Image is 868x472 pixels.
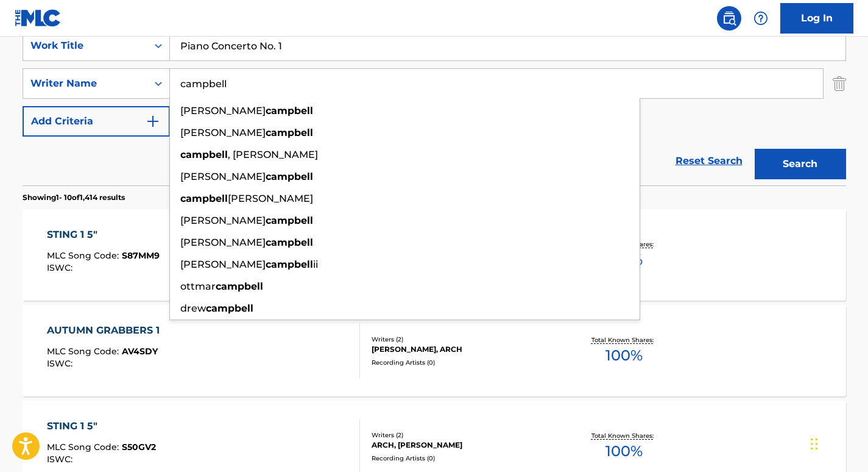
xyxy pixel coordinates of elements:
img: help [753,11,768,26]
div: ARCH, [PERSON_NAME] [372,440,556,451]
span: MLC Song Code : [47,442,122,452]
strong: campbell [180,149,228,160]
div: Writers ( 2 ) [372,431,556,440]
span: ottmar [180,281,216,292]
span: 100 % [605,440,643,462]
span: S87MM9 [122,250,160,261]
img: MLC Logo [15,9,62,27]
span: 100 % [605,345,643,367]
span: ii [313,259,318,270]
p: Total Known Shares: [591,335,657,345]
strong: campbell [266,215,313,226]
span: ISWC : [47,454,76,465]
div: Drag [811,426,818,462]
span: S50GV2 [122,442,156,452]
button: Add Criteria [23,106,170,137]
strong: campbell [216,281,263,292]
span: ISWC : [47,262,76,273]
img: search [722,11,736,26]
div: Recording Artists ( 0 ) [372,454,556,463]
span: [PERSON_NAME] [180,237,266,248]
button: Search [755,149,846,179]
div: AUTUMN GRABBERS 1 [47,323,166,338]
strong: campbell [266,259,313,270]
span: [PERSON_NAME] [180,127,266,138]
a: Reset Search [669,148,749,174]
span: MLC Song Code : [47,346,122,357]
a: Log In [780,3,853,34]
div: Help [749,6,773,30]
span: [PERSON_NAME] [228,193,313,204]
span: drew [180,302,206,314]
a: AUTUMN GRABBERS 1MLC Song Code:AV4SDYISWC:Writers (2)[PERSON_NAME], ARCHRecording Artists (0)Tota... [23,305,846,396]
span: [PERSON_NAME] [180,105,266,116]
span: , [PERSON_NAME] [228,149,318,160]
strong: campbell [266,127,313,138]
span: AV4SDY [122,346,158,357]
div: Writers ( 2 ) [372,335,556,344]
iframe: Chat Widget [807,413,868,472]
span: [PERSON_NAME] [180,259,266,270]
strong: campbell [180,193,228,204]
span: [PERSON_NAME] [180,215,266,226]
form: Search Form [23,30,846,185]
strong: campbell [266,105,313,116]
span: ISWC : [47,358,76,369]
div: [PERSON_NAME], ARCH [372,344,556,355]
a: STING 1 5"MLC Song Code:S87MM9ISWC:Writers (2)ARCH, [PERSON_NAME]Recording Artists (0)Total Known... [23,209,846,301]
div: STING 1 5" [47,419,156,434]
strong: campbell [266,171,313,182]
strong: campbell [266,237,313,248]
strong: campbell [206,302,253,314]
p: Total Known Shares: [591,431,657,440]
span: [PERSON_NAME] [180,171,266,182]
div: Writer Name [30,76,140,91]
div: Recording Artists ( 0 ) [372,358,556,367]
img: Delete Criterion [833,68,846,99]
div: STING 1 5" [47,227,160,242]
span: MLC Song Code : [47,250,122,261]
img: 9d2ae6d4665cec9f34b9.svg [146,114,160,129]
p: Showing 1 - 10 of 1,414 results [23,192,125,203]
a: Public Search [717,6,741,30]
div: Work Title [30,38,140,53]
